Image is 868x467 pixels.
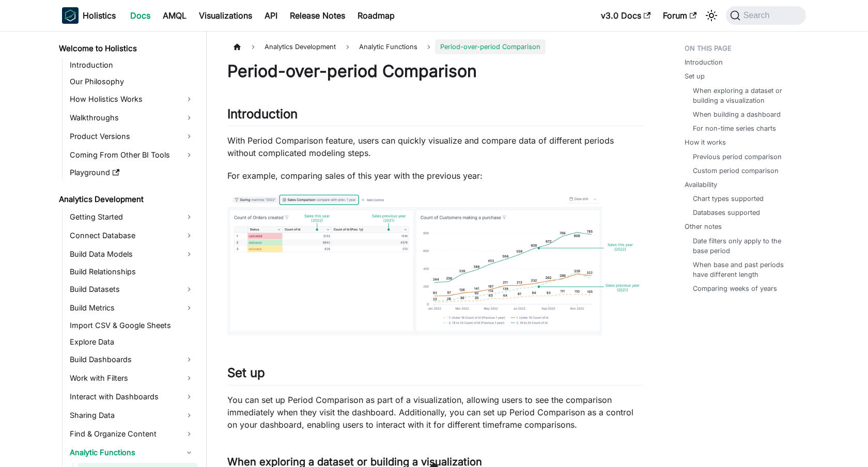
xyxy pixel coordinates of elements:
a: HolisticsHolisticsHolistics [62,7,116,24]
img: Holistics [62,7,79,24]
a: Walkthroughs [67,110,197,126]
h2: Introduction [227,106,643,126]
button: Switch between dark and light mode (currently system mode) [703,7,720,24]
a: Build Dashboards [67,351,197,368]
a: Availability [685,180,717,190]
a: Analytics Development [56,192,197,207]
a: How Holistics Works [67,91,197,107]
a: Work with Filters [67,370,197,386]
nav: Docs sidebar [52,31,207,467]
b: Holistics [83,9,116,22]
a: Visualizations [193,7,258,24]
a: Previous period comparison [693,152,782,162]
a: When base and past periods have different length [693,260,796,279]
span: Period-over-period Comparison [435,39,546,54]
a: Release Notes [284,7,351,24]
a: API [258,7,284,24]
a: Playground [67,165,197,180]
span: Analytics Development [259,39,341,54]
a: Product Versions [67,128,197,145]
a: For non-time series charts [693,123,776,133]
a: Forum [657,7,703,24]
a: Introduction [685,57,723,67]
a: Databases supported [693,208,760,217]
a: Other notes [685,222,722,231]
a: When exploring a dataset or building a visualization [693,86,796,105]
a: Import CSV & Google Sheets [67,318,197,333]
a: Interact with Dashboards [67,388,197,405]
a: Introduction [67,58,197,72]
a: Home page [227,39,247,54]
a: Find & Organize Content [67,426,197,442]
a: Explore Data [67,335,197,349]
a: Build Relationships [67,264,197,279]
p: With Period Comparison feature, users can quickly visualize and compare data of different periods... [227,134,643,159]
a: AMQL [157,7,193,24]
button: Search (Command+K) [726,6,806,25]
a: Docs [124,7,157,24]
span: Analytic Functions [354,39,423,54]
a: v3.0 Docs [595,7,657,24]
a: Our Philosophy [67,74,197,89]
a: Custom period comparison [693,166,779,176]
a: Date filters only apply to the base period [693,236,796,256]
a: Build Datasets [67,281,197,298]
span: Search [740,11,776,20]
a: Roadmap [351,7,401,24]
h2: Set up [227,365,643,385]
a: Build Data Models [67,246,197,262]
nav: Breadcrumbs [227,39,643,54]
a: Chart types supported [693,194,764,204]
p: You can set up Period Comparison as part of a visualization, allowing users to see the comparison... [227,394,643,431]
a: Welcome to Holistics [56,41,197,56]
a: Getting Started [67,209,197,225]
a: Set up [685,71,705,81]
a: How it works [685,137,726,147]
a: Sharing Data [67,407,197,424]
a: Coming From Other BI Tools [67,147,197,163]
a: Connect Database [67,227,197,244]
a: Analytic Functions [67,444,197,461]
h1: Period-over-period Comparison [227,61,643,82]
a: Build Metrics [67,300,197,316]
p: For example, comparing sales of this year with the previous year: [227,169,643,182]
a: Comparing weeks of years [693,284,777,293]
a: When building a dashboard [693,110,781,119]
